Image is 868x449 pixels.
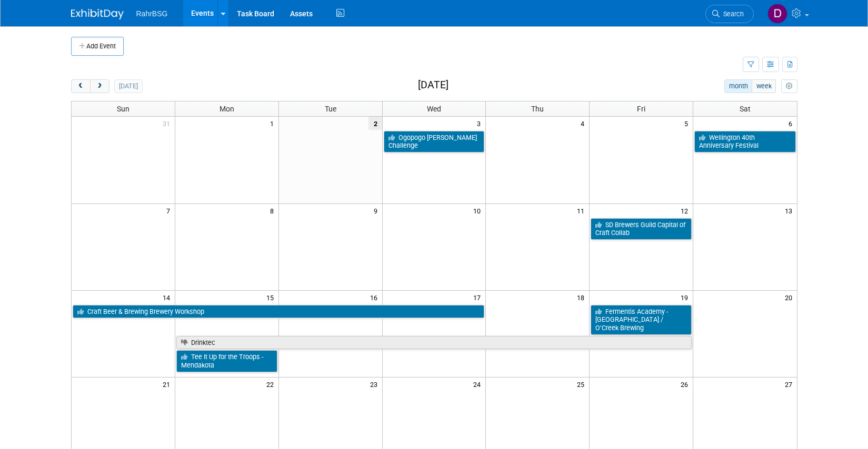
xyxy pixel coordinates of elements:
span: 19 [680,291,693,304]
a: SD Brewers Guild Capital of Craft Collab [591,218,692,240]
span: 4 [580,117,589,130]
span: 25 [576,377,589,391]
a: Ogopogo [PERSON_NAME] Challenge [384,131,485,152]
button: next [90,79,109,93]
span: 8 [269,204,278,217]
a: Drinktec [176,336,692,350]
button: week [752,79,776,93]
span: 20 [784,291,797,304]
span: 18 [576,291,589,304]
a: Craft Beer & Brewing Brewery Workshop [73,305,485,319]
span: 6 [787,117,797,130]
span: 14 [162,291,175,304]
span: 22 [265,377,278,391]
span: 24 [472,377,485,391]
span: RahrBSG [136,9,168,18]
a: Fermentis Academy - [GEOGRAPHIC_DATA] / O’Creek Brewing [591,305,692,335]
span: 23 [369,377,382,391]
span: Wed [427,105,441,113]
span: 21 [162,377,175,391]
span: 7 [165,204,175,217]
span: Thu [531,105,544,113]
button: prev [71,79,91,93]
span: 11 [576,204,589,217]
button: myCustomButton [781,79,797,93]
button: [DATE] [114,79,142,93]
h2: [DATE] [418,79,448,91]
span: 3 [476,117,485,130]
span: 16 [369,291,382,304]
span: 9 [373,204,382,217]
a: Wellington 40th Anniversary Festival [694,131,795,152]
a: Search [705,5,754,23]
button: month [724,79,752,93]
span: 10 [472,204,485,217]
span: Search [720,10,744,18]
span: 13 [784,204,797,217]
span: Mon [220,105,234,113]
span: 5 [683,117,693,130]
span: 27 [784,377,797,391]
span: Fri [637,105,645,113]
span: 15 [265,291,278,304]
img: ExhibitDay [71,9,124,19]
i: Personalize Calendar [786,83,793,90]
span: Tue [325,105,336,113]
span: 12 [680,204,693,217]
span: 1 [269,117,278,130]
a: Tee It Up for the Troops - Mendakota [176,350,277,372]
span: 31 [162,117,175,130]
span: Sun [117,105,129,113]
img: Dan Kearney [767,4,787,24]
span: 2 [368,117,382,130]
span: 17 [472,291,485,304]
span: 26 [680,377,693,391]
span: Sat [740,105,751,113]
button: Add Event [71,37,124,56]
